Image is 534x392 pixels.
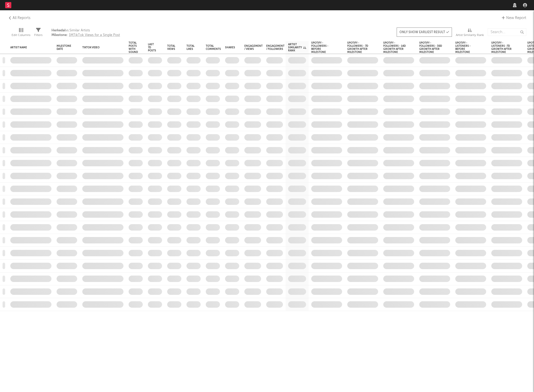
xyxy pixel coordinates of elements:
div: Spotify - Listeners -7D Growth after Milestone [491,41,514,54]
div: Engagement / Followers [266,44,284,51]
div: Shares [225,46,235,49]
b: Herkedal [51,29,66,32]
a: New Report [500,15,526,21]
button: Only show earliest result [397,28,452,37]
div: Filters [34,32,42,38]
div: Milestone Date [57,44,71,51]
div: Artist Similarity Rank [288,43,306,52]
div: TikTok Video [82,46,116,49]
div: Spotify - Followers - 30D Growth after Milestone [419,41,442,54]
div: Total Comments [206,44,221,51]
div: Artist Name [10,46,44,49]
div: Spotify - Followers - before Milestone [311,41,334,54]
b: Milestone: [51,33,68,37]
div: Spotify - Listeners - before Milestone [455,41,478,54]
div: Filters [34,23,42,43]
div: Spotify - Followers - 7D Growth after Milestone [347,41,370,54]
div: Total Likes [186,44,194,51]
div: Engagement / Views [244,44,263,51]
div: Edit Columns [12,23,30,43]
a: All Reports [8,15,30,21]
div: Edit Columns [12,32,30,38]
div: Total Views [167,44,175,51]
div: Total Posts with Sound [129,41,138,54]
span: vs. Similar Artists [51,28,120,33]
input: Search... [488,28,526,36]
span: 1M TikTok Views for a Single Post [69,33,120,37]
div: Last 7D Posts [148,43,156,52]
div: Artist Similarity Rank [456,23,484,43]
div: Spotify - Followers - 14D Growth after Milestone [383,41,406,54]
div: Artist Similarity Rank [456,32,484,38]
